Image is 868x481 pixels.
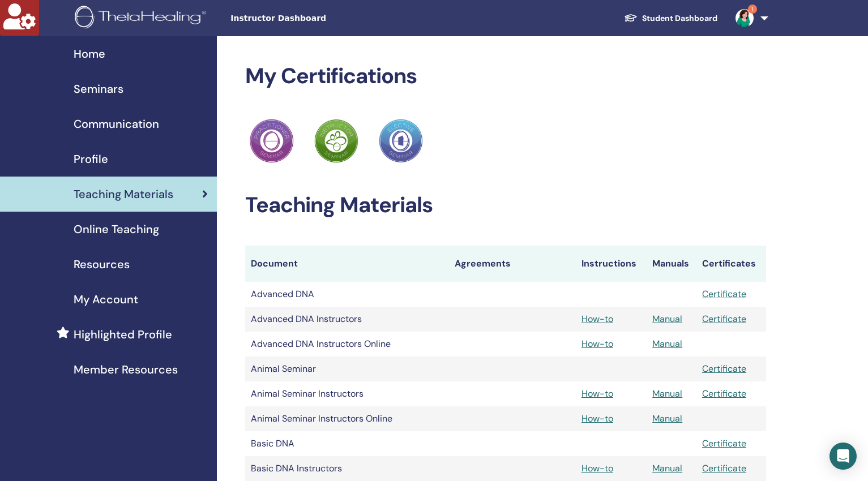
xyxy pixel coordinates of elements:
[652,338,682,350] a: Manual
[245,282,449,307] td: Advanced DNA
[245,431,449,456] td: Basic DNA
[74,115,159,132] span: Communication
[74,221,159,238] span: Online Teaching
[314,119,358,163] img: Practitioner
[245,192,766,218] h2: Teaching Materials
[652,388,682,400] a: Manual
[230,12,400,24] span: Instructor Dashboard
[74,80,123,97] span: Seminars
[74,361,178,378] span: Member Resources
[702,462,746,474] a: Certificate
[581,338,613,350] a: How-to
[379,119,423,163] img: Practitioner
[74,256,130,273] span: Resources
[245,456,449,481] td: Basic DNA Instructors
[75,6,210,31] img: logo.png
[702,363,746,375] a: Certificate
[696,246,766,282] th: Certificates
[652,313,682,325] a: Manual
[702,388,746,400] a: Certificate
[702,313,746,325] a: Certificate
[245,357,449,381] td: Animal Seminar
[74,151,108,168] span: Profile
[702,288,746,300] a: Certificate
[245,307,449,332] td: Advanced DNA Instructors
[581,462,613,474] a: How-to
[581,388,613,400] a: How-to
[74,326,172,343] span: Highlighted Profile
[245,63,766,89] h2: My Certifications
[245,246,449,282] th: Document
[74,291,138,308] span: My Account
[581,413,613,424] a: How-to
[245,381,449,406] td: Animal Seminar Instructors
[74,186,173,203] span: Teaching Materials
[624,13,638,23] img: graduation-cap-white.svg
[250,119,294,163] img: Practitioner
[647,246,696,282] th: Manuals
[702,437,746,449] a: Certificate
[736,9,754,27] img: default.jpg
[652,462,682,474] a: Manual
[74,45,105,62] span: Home
[748,5,757,14] span: 1
[245,332,449,357] td: Advanced DNA Instructors Online
[576,246,647,282] th: Instructions
[245,406,449,431] td: Animal Seminar Instructors Online
[615,8,726,29] a: Student Dashboard
[829,443,857,470] div: Open Intercom Messenger
[449,246,576,282] th: Agreements
[652,413,682,424] a: Manual
[581,313,613,325] a: How-to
